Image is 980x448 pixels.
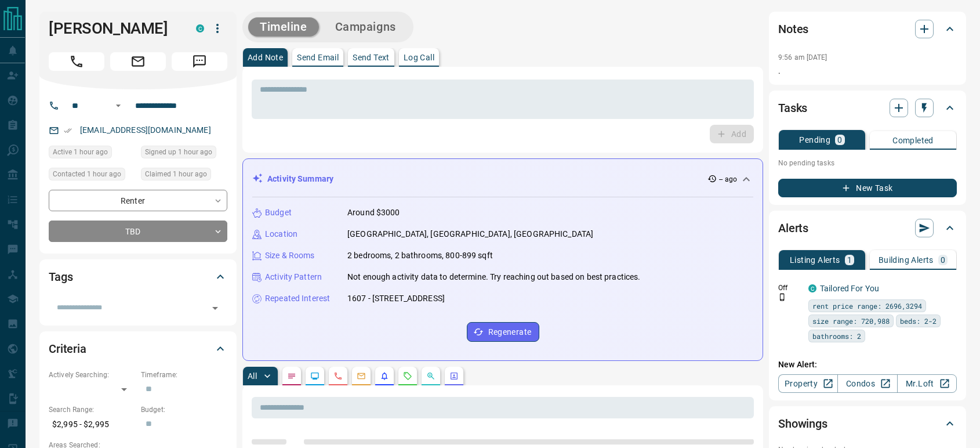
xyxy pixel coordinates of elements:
p: Budget: [141,404,227,415]
span: beds: 2-2 [900,315,937,327]
span: Contacted 1 hour ago [53,168,121,180]
p: Activity Pattern [265,271,322,283]
button: New Task [778,179,957,197]
p: All [248,372,257,380]
svg: Opportunities [426,371,435,381]
p: Size & Rooms [265,250,315,262]
a: [EMAIL_ADDRESS][DOMAIN_NAME] [80,125,211,135]
p: Off [778,283,801,293]
p: No pending tasks [778,154,957,172]
p: 9:56 am [DATE] [778,53,827,62]
svg: Agent Actions [449,371,459,381]
h1: [PERSON_NAME] [49,19,179,38]
h2: Notes [778,20,808,38]
div: TBD [49,221,227,242]
svg: Emails [357,371,366,381]
p: Search Range: [49,404,135,415]
svg: Notes [287,371,296,381]
svg: Lead Browsing Activity [310,371,320,381]
svg: Requests [403,371,412,381]
div: Mon Aug 18 2025 [141,146,227,162]
button: Open [111,99,125,113]
span: Active 1 hour ago [53,146,108,158]
span: Claimed 1 hour ago [145,168,207,180]
h2: Tasks [778,99,807,117]
p: -- ago [719,174,737,185]
div: Mon Aug 18 2025 [49,168,135,184]
p: Completed [892,136,934,144]
p: Pending [799,136,830,144]
span: Signed up 1 hour ago [145,146,212,158]
p: 0 [941,256,945,264]
div: Tasks [778,94,957,122]
div: condos.ca [808,284,816,292]
span: size range: 720,988 [812,315,890,327]
p: $2,995 - $2,995 [49,415,135,434]
div: Mon Aug 18 2025 [141,168,227,184]
p: Budget [265,207,292,219]
button: Open [207,300,223,316]
div: condos.ca [196,24,204,32]
p: Send Email [297,53,339,62]
div: Criteria [49,335,227,363]
p: 2 bedrooms, 2 bathrooms, 800-899 sqft [347,250,493,262]
p: New Alert: [778,359,957,371]
svg: Email Verified [64,127,72,135]
p: Listing Alerts [790,256,840,264]
p: Around $3000 [347,207,400,219]
span: bathrooms: 2 [812,330,861,342]
a: Mr.Loft [897,374,957,393]
p: Repeated Interest [265,292,330,305]
p: Timeframe: [141,370,227,380]
p: Building Alerts [879,256,934,264]
p: Activity Summary [267,173,333,185]
svg: Calls [333,371,343,381]
p: . [778,65,957,77]
h2: Criteria [49,339,86,358]
a: Property [778,374,838,393]
p: Actively Searching: [49,370,135,380]
button: Campaigns [324,17,408,37]
p: Not enough activity data to determine. Try reaching out based on best practices. [347,271,641,283]
p: 0 [837,136,842,144]
button: Regenerate [467,322,539,342]
p: [GEOGRAPHIC_DATA], [GEOGRAPHIC_DATA], [GEOGRAPHIC_DATA] [347,228,593,240]
p: 1 [847,256,852,264]
div: Tags [49,263,227,291]
p: Log Call [404,53,434,62]
div: Notes [778,15,957,43]
div: Alerts [778,214,957,242]
div: Activity Summary-- ago [252,168,753,190]
span: Call [49,52,104,71]
a: Tailored For You [820,284,879,293]
span: rent price range: 2696,3294 [812,300,922,312]
svg: Listing Alerts [380,371,389,381]
div: Mon Aug 18 2025 [49,146,135,162]
span: Email [110,52,166,71]
h2: Showings [778,414,827,433]
h2: Alerts [778,219,808,237]
p: Send Text [353,53,390,62]
div: Showings [778,410,957,438]
h2: Tags [49,268,72,286]
p: Location [265,228,297,240]
button: Timeline [248,17,319,37]
div: Renter [49,190,227,211]
svg: Push Notification Only [778,293,786,301]
p: Add Note [248,53,283,62]
a: Condos [837,374,897,393]
span: Message [172,52,227,71]
p: 1607 - [STREET_ADDRESS] [347,292,445,305]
